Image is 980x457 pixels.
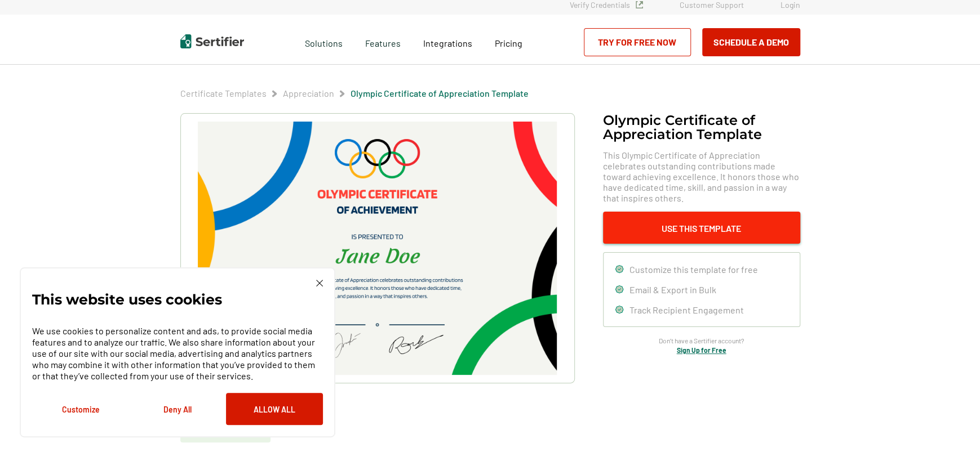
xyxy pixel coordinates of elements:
[365,35,401,49] span: Features
[316,280,323,286] img: Cookie Popup Close
[32,393,129,425] button: Customize
[495,35,522,49] a: Pricing
[603,113,800,141] h1: Olympic Certificate of Appreciation​ Template
[636,1,643,8] img: Verified
[129,393,226,425] button: Deny All
[180,88,267,99] span: Certificate Templates
[677,346,726,354] a: Sign Up for Free
[351,88,529,99] span: Olympic Certificate of Appreciation​ Template
[495,38,522,48] span: Pricing
[423,35,472,49] a: Integrations
[423,38,472,48] span: Integrations
[584,28,691,56] a: Try for Free Now
[32,294,222,305] p: This website uses cookies
[351,88,529,98] a: Olympic Certificate of Appreciation​ Template
[924,403,980,457] iframe: Chat Widget
[283,88,334,98] a: Appreciation
[180,88,529,99] div: Breadcrumb
[283,88,334,99] span: Appreciation
[603,150,800,203] span: This Olympic Certificate of Appreciation celebrates outstanding contributions made toward achievi...
[603,212,800,244] button: Use This Template
[305,35,343,49] span: Solutions
[629,284,716,295] span: Email & Export in Bulk
[659,335,744,346] span: Don’t have a Sertifier account?
[198,122,556,375] img: Olympic Certificate of Appreciation​ Template
[180,34,244,48] img: Sertifier | Digital Credentialing Platform
[702,28,800,56] button: Schedule a Demo
[629,304,744,315] span: Track Recipient Engagement
[32,325,323,382] p: We use cookies to personalize content and ads, to provide social media features and to analyze ou...
[226,393,323,425] button: Allow All
[180,88,267,98] a: Certificate Templates
[629,264,758,275] span: Customize this template for free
